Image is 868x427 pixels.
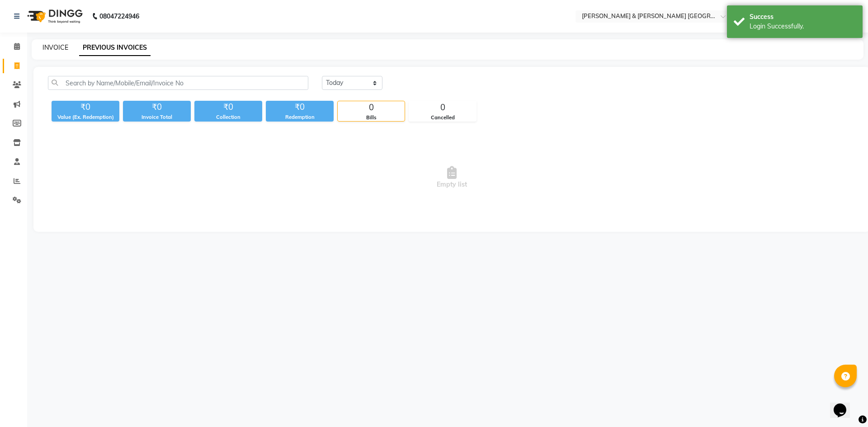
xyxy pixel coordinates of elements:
div: Collection [194,113,262,121]
img: logo [23,4,85,29]
b: 08047224946 [99,4,139,29]
iframe: chat widget [830,391,859,418]
div: Value (Ex. Redemption) [52,113,119,121]
div: ₹0 [52,101,119,113]
div: 0 [338,101,405,114]
a: PREVIOUS INVOICES [79,40,151,56]
a: INVOICE [42,43,68,52]
div: ₹0 [123,101,191,113]
div: Redemption [266,113,334,121]
div: Login Successfully. [750,22,856,31]
div: 0 [409,101,476,114]
input: Search by Name/Mobile/Email/Invoice No [48,76,308,90]
div: Bills [338,114,405,122]
div: ₹0 [266,101,334,113]
div: Success [750,12,856,22]
div: Invoice Total [123,113,191,121]
span: Empty list [48,132,856,223]
div: Cancelled [409,114,476,122]
div: ₹0 [194,101,262,113]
